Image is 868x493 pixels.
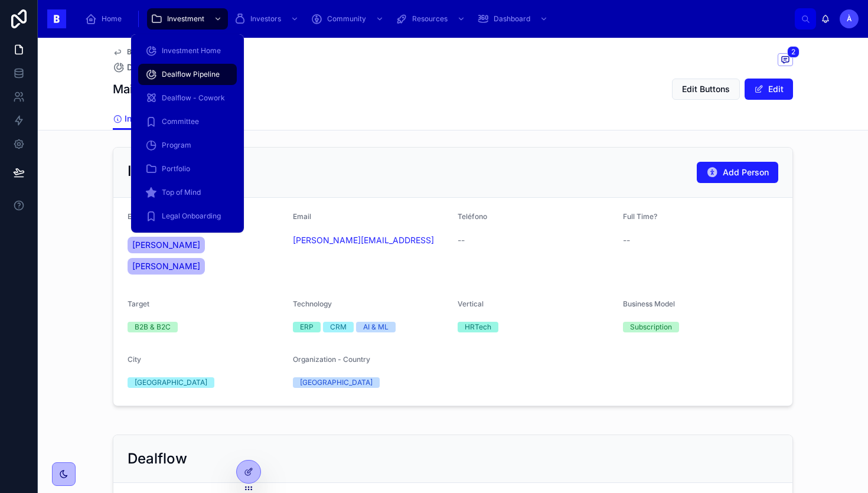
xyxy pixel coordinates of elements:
div: ERP [300,322,314,332]
a: [PERSON_NAME] [128,258,205,275]
div: AI & ML [363,322,389,332]
span: Add Person [723,166,769,178]
a: [PERSON_NAME] [128,237,205,253]
h1: Mainder [113,81,159,97]
div: [GEOGRAPHIC_DATA] [300,377,373,388]
span: Teléfono [458,212,487,221]
button: Edit [745,79,793,100]
span: Portfolio [162,164,190,174]
span: Vertical [458,299,484,308]
button: 2 [778,53,793,68]
span: Business Model [623,299,675,308]
span: Home [102,14,122,24]
span: Dealflow Pipeline [162,70,220,79]
div: Subscription [630,322,672,332]
a: Investment Home [138,40,237,61]
span: Top of Mind [162,188,201,197]
div: scrollable content [76,6,795,32]
a: Community [307,8,390,30]
span: -- [458,234,465,246]
span: Investors [250,14,281,24]
span: Edit Buttons [682,83,730,95]
span: Community [327,14,366,24]
span: Entrepreneur [128,212,172,221]
span: 2 [787,46,800,58]
span: Dealflow Pipeline [127,61,196,73]
a: Investors [230,8,305,30]
a: Program [138,135,237,156]
span: Investment Home [162,46,221,55]
a: Dealflow Pipeline [138,64,237,85]
a: [PERSON_NAME][EMAIL_ADDRESS] [293,234,434,246]
span: Dashboard [494,14,530,24]
a: Portfolio [138,158,237,179]
a: Back to Dealflow Pipeline [113,47,213,57]
button: Add Person [697,162,778,183]
a: Resources [392,8,471,30]
div: CRM [330,322,347,332]
span: Information [125,113,169,125]
a: Dashboard [474,8,554,30]
a: Dealflow - Cowork [138,87,237,109]
a: Top of Mind [138,182,237,203]
a: Committee [138,111,237,132]
span: Legal Onboarding [162,211,221,221]
span: Dealflow - Cowork [162,93,225,103]
a: Investment [147,8,228,30]
span: Back to Dealflow Pipeline [127,47,213,57]
a: Legal Onboarding [138,205,237,227]
div: B2B & B2C [135,322,171,332]
span: Committee [162,117,199,126]
span: Target [128,299,149,308]
a: Home [81,8,130,30]
div: HRTech [465,322,491,332]
button: Edit Buttons [672,79,740,100]
span: Investment [167,14,204,24]
span: Technology [293,299,332,308]
span: [PERSON_NAME] [132,260,200,272]
span: Email [293,212,311,221]
span: City [128,355,141,364]
span: Organization - Country [293,355,370,364]
a: Information [113,108,169,130]
span: -- [623,234,630,246]
span: Resources [412,14,448,24]
span: Program [162,141,191,150]
span: Full Time? [623,212,657,221]
img: App logo [47,9,66,28]
h2: Information [128,162,205,181]
div: [GEOGRAPHIC_DATA] [135,377,207,388]
a: Dealflow Pipeline [113,61,196,73]
h2: Dealflow [128,449,187,468]
span: [PERSON_NAME] [132,239,200,251]
span: À [847,14,852,24]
